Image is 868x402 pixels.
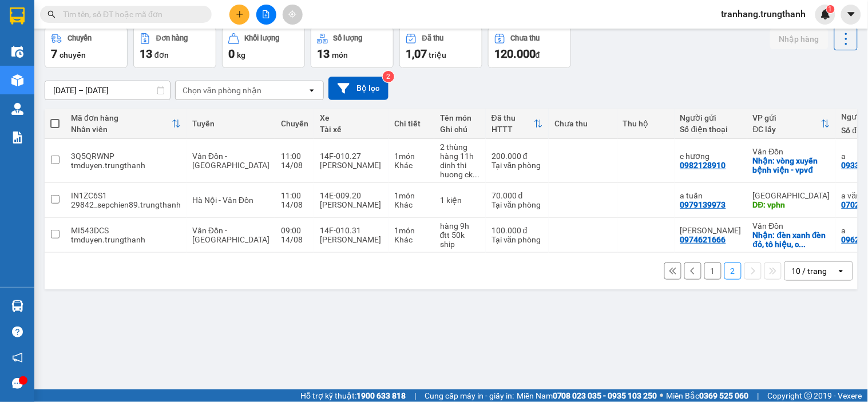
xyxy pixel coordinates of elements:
[799,240,806,249] span: ...
[332,50,348,59] span: món
[11,46,23,58] img: warehouse-icon
[281,161,308,170] div: 14/08
[71,113,172,122] div: Mã đơn hàng
[488,27,571,68] button: Chưa thu120.000đ
[71,191,181,200] div: IN1ZC6S1
[747,109,836,139] th: Toggle SortBy
[183,85,261,96] div: Chọn văn phòng nhận
[394,235,429,244] div: Khác
[47,10,56,18] span: search
[283,5,303,25] button: aim
[71,152,181,161] div: 3Q5QRWNP
[356,391,406,400] strong: 1900 633 818
[60,50,86,59] span: chuyến
[10,7,25,25] img: logo-vxr
[804,392,812,400] span: copyright
[753,221,830,230] div: Vân Đồn
[680,200,726,209] div: 0979139973
[700,391,749,400] strong: 0369 525 060
[536,50,540,59] span: đ
[140,47,152,61] span: 13
[753,230,830,249] div: Nhận: đèn xanh đèn đỏ, tô hiệu, cp-vpvđ
[154,50,169,59] span: đơn
[328,77,389,100] button: Bộ lọc
[394,226,429,235] div: 1 món
[256,5,276,25] button: file-add
[492,226,543,235] div: 100.000 đ
[262,10,270,18] span: file-add
[680,191,742,200] div: a tuấn
[753,200,830,209] div: DĐ: vphn
[511,34,540,42] div: Chưa thu
[320,191,383,200] div: 14E-009.20
[486,109,549,139] th: Toggle SortBy
[440,125,480,134] div: Ghi chú
[320,226,383,235] div: 14F-010.31
[440,113,480,122] div: Tên món
[229,5,249,25] button: plus
[492,191,543,200] div: 70.000 đ
[320,161,383,170] div: [PERSON_NAME]
[334,34,363,42] div: Số lượng
[724,262,742,280] button: 2
[753,191,830,200] div: [GEOGRAPHIC_DATA]
[71,226,181,235] div: MI543DCS
[492,200,543,209] div: Tại văn phòng
[492,161,543,170] div: Tại văn phòng
[704,262,722,280] button: 1
[11,103,23,115] img: warehouse-icon
[792,265,827,277] div: 10 / trang
[429,50,446,59] span: triệu
[68,34,92,42] div: Chuyến
[192,119,269,128] div: Tuyến
[71,200,181,209] div: 29842_sepchien89.trungthanh
[71,235,181,244] div: tmduyen.trungthanh
[394,152,429,161] div: 1 món
[281,235,308,244] div: 14/08
[440,161,480,179] div: dinh thi huong ck tt 200k cước lúc 10h45p
[12,327,23,337] span: question-circle
[12,352,23,363] span: notification
[320,113,383,122] div: Xe
[281,191,308,200] div: 11:00
[846,9,857,19] span: caret-down
[753,113,821,122] div: VP gửi
[237,50,245,59] span: kg
[492,152,543,161] div: 200.000 đ
[753,156,830,174] div: Nhận: vòng xuyến bệnh viện - vpvđ
[406,47,427,61] span: 1,07
[680,161,726,170] div: 0982128910
[440,221,480,230] div: hàng 9h
[680,235,726,244] div: 0974621666
[71,125,172,134] div: Nhân viên
[222,27,305,68] button: Khối lượng0kg
[228,47,235,61] span: 0
[317,47,330,61] span: 13
[660,393,664,398] span: ⚪️
[320,152,383,161] div: 14F-010.27
[394,119,429,128] div: Chi tiết
[425,389,514,402] span: Cung cấp máy in - giấy in:
[288,10,296,18] span: aim
[320,235,383,244] div: [PERSON_NAME]
[281,119,308,128] div: Chuyến
[65,109,187,139] th: Toggle SortBy
[414,389,416,402] span: |
[680,113,742,122] div: Người gửi
[394,161,429,170] div: Khác
[841,5,861,25] button: caret-down
[11,74,23,86] img: warehouse-icon
[45,27,128,68] button: Chuyến7chuyến
[11,132,23,144] img: solution-icon
[394,191,429,200] div: 1 món
[680,125,742,134] div: Số điện thoại
[758,389,759,402] span: |
[753,125,821,134] div: ĐC lấy
[492,235,543,244] div: Tại văn phòng
[492,125,534,134] div: HTTT
[281,226,308,235] div: 09:00
[821,9,831,19] img: icon-new-feature
[829,5,833,13] span: 1
[827,5,835,13] sup: 1
[680,152,742,161] div: c hương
